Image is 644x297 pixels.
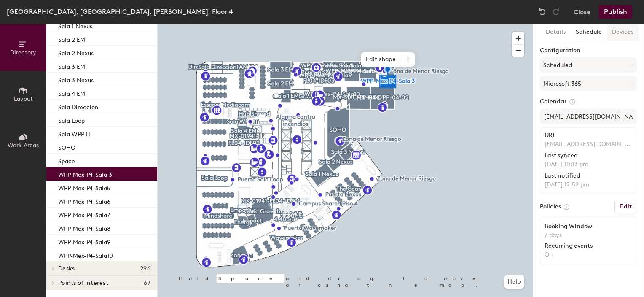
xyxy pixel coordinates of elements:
p: [DATE] 10:13 pm [545,161,633,168]
p: Sala 2 EM [58,34,85,43]
p: WPP-Mex-P4-Sala10 [58,250,113,259]
p: WPP-Mex-P4-Sala7 [58,209,110,219]
p: Sala Direccion [58,101,98,111]
label: Policies [540,203,561,210]
p: [EMAIL_ADDRESS][DOMAIN_NAME] [545,140,633,148]
p: Sala 2 Nexus [58,47,94,57]
label: Calendar [540,98,637,105]
span: Edit shape [361,52,401,67]
button: Microsoft 365 [540,76,637,91]
span: 67 [144,280,150,286]
button: Publish [599,5,632,19]
p: WPP-Mex-P4-Sala9 [58,236,110,246]
button: Schedule [571,24,607,41]
p: WPP-Mex-P4-Sala5 [58,182,110,192]
p: On [545,251,633,259]
div: Booking Window [545,223,633,230]
p: Space [58,155,75,165]
div: URL [545,132,633,139]
button: Details [541,24,571,41]
span: Layout [14,95,33,103]
p: Sala WPP IT [58,128,91,138]
button: Help [504,275,524,289]
div: Last notified [545,173,633,179]
label: Configuration [540,47,637,54]
p: Sala 1 Nexus [58,20,92,30]
button: Scheduled [540,57,637,73]
span: 296 [140,265,150,272]
span: Work Areas [8,142,39,149]
p: Sala 3 Nexus [58,74,94,84]
div: [GEOGRAPHIC_DATA], [GEOGRAPHIC_DATA], [PERSON_NAME], Floor 4 [7,6,233,17]
p: [DATE] 12:52 pm [545,181,633,189]
button: Devices [607,24,639,41]
div: Last synced [545,152,633,159]
h6: Edit [620,203,632,210]
p: Sala Loop [58,115,85,124]
span: Desks [58,265,75,272]
p: 7 days [545,232,633,239]
p: Sala 3 EM [58,61,85,70]
button: Edit [614,200,637,213]
p: WPP-Mex-P4-Sala6 [58,196,110,205]
div: Recurring events [545,243,633,249]
p: WPP-Mex-P4-Sala8 [58,223,110,232]
img: Undo [538,8,547,16]
span: Points of interest [58,280,108,286]
button: Close [574,5,590,19]
p: SOHO [58,142,75,151]
p: Sala 4 EM [58,88,85,97]
p: WPP-Mex-P4-Sala 3 [58,169,112,178]
span: Directory [10,49,36,56]
input: Add calendar email [540,109,637,124]
img: Redo [552,8,560,16]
